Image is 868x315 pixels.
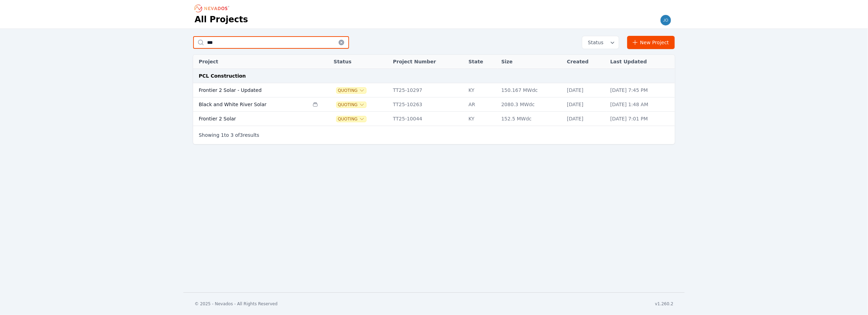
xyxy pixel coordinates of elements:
[389,97,465,112] td: TT25-10263
[195,14,248,25] h1: All Projects
[330,55,389,69] th: Status
[498,55,564,69] th: Size
[660,15,671,26] img: joe.bollinger@nevados.solar
[193,112,309,126] td: Frontier 2 Solar
[193,83,675,97] tr: Frontier 2 Solar - UpdatedQuotingTT25-10297KY150.167 MWdc[DATE][DATE] 7:45 PM
[221,132,224,138] span: 1
[193,112,675,126] tr: Frontier 2 SolarQuotingTT25-10044KY152.5 MWdc[DATE][DATE] 7:01 PM
[465,97,498,112] td: AR
[193,97,675,112] tr: Black and White River SolarQuotingTT25-10263AR2080.3 MWdc[DATE][DATE] 1:48 AM
[193,55,309,69] th: Project
[563,55,607,69] th: Created
[193,97,309,112] td: Black and White River Solar
[655,301,673,307] div: v1.260.2
[389,83,465,97] td: TT25-10297
[465,112,498,126] td: KY
[607,97,675,112] td: [DATE] 1:48 AM
[230,132,234,138] span: 3
[193,69,675,83] td: PCL Construction
[193,83,309,97] td: Frontier 2 Solar - Updated
[607,83,675,97] td: [DATE] 7:45 PM
[627,36,675,49] a: New Project
[498,97,564,112] td: 2080.3 MWdc
[582,36,619,49] button: Status
[563,83,607,97] td: [DATE]
[337,88,366,93] button: Quoting
[563,112,607,126] td: [DATE]
[465,55,498,69] th: State
[498,83,564,97] td: 150.167 MWdc
[337,116,366,122] button: Quoting
[389,112,465,126] td: TT25-10044
[389,55,465,69] th: Project Number
[199,132,259,139] p: Showing to of results
[337,102,366,108] button: Quoting
[607,112,675,126] td: [DATE] 7:01 PM
[563,97,607,112] td: [DATE]
[607,55,675,69] th: Last Updated
[195,3,231,14] nav: Breadcrumb
[465,83,498,97] td: KY
[585,39,603,46] span: Status
[498,112,564,126] td: 152.5 MWdc
[195,301,278,307] div: © 2025 - Nevados - All Rights Reserved
[240,132,243,138] span: 3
